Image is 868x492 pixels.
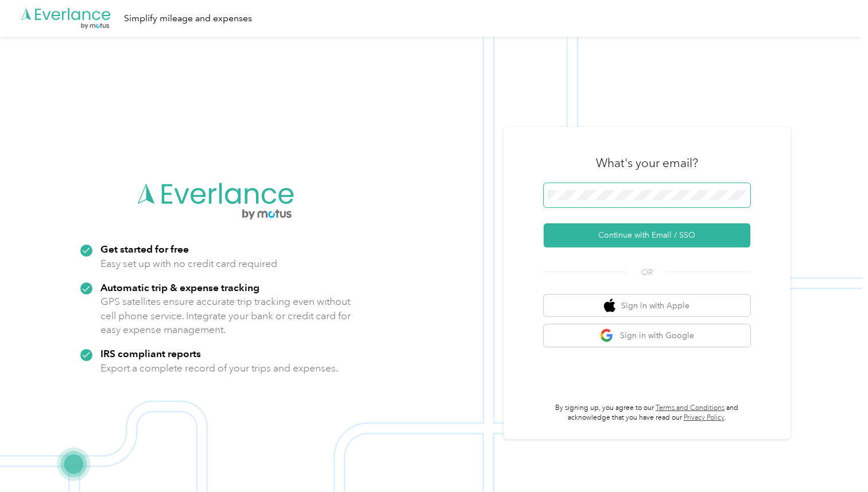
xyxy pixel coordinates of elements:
[100,347,201,359] strong: IRS compliant reports
[544,223,750,247] button: Continue with Email / SSO
[627,266,667,278] span: OR
[100,257,277,271] p: Easy set up with no credit card required
[804,428,868,492] iframe: Everlance-gr Chat Button Frame
[100,361,338,375] p: Export a complete record of your trips and expenses.
[100,295,351,337] p: GPS satellites ensure accurate trip tracking even without cell phone service. Integrate your bank...
[600,328,614,343] img: google logo
[100,281,259,293] strong: Automatic trip & expense tracking
[684,413,724,422] a: Privacy Policy
[596,155,698,171] h3: What's your email?
[544,324,750,347] button: google logoSign in with Google
[124,11,252,26] div: Simplify mileage and expenses
[100,243,189,255] strong: Get started for free
[604,299,615,313] img: apple logo
[544,295,750,317] button: apple logoSign in with Apple
[544,403,750,423] p: By signing up, you agree to our and acknowledge that you have read our .
[656,404,724,412] a: Terms and Conditions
